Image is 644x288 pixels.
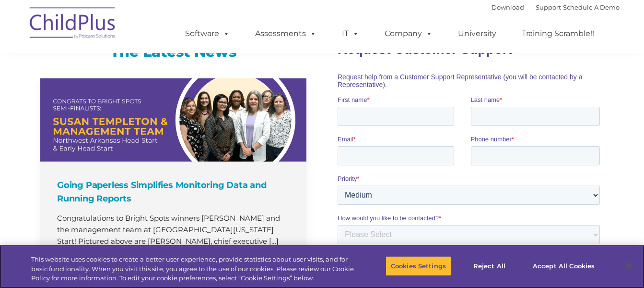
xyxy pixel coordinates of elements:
button: Accept All Cookies [527,256,600,276]
img: ChildPlus by Procare Solutions [25,0,121,49]
button: Reject All [459,256,519,276]
span: Phone number [133,103,174,110]
span: Last name [133,63,163,71]
a: Assessments [246,24,326,43]
button: Cookies Settings [386,256,451,276]
font: | [492,3,620,11]
a: Schedule A Demo [563,3,620,11]
a: Training Scramble!! [512,24,604,43]
h4: Going Paperless Simplifies Monitoring Data and Running Reports [57,178,292,205]
a: University [448,24,506,43]
a: Company [375,24,442,43]
button: Close [618,255,639,276]
a: Support [536,3,561,11]
p: Congratulations to Bright Spots winners [PERSON_NAME] and the management team at [GEOGRAPHIC_DATA... [57,213,292,247]
a: Software [176,24,239,43]
div: This website uses cookies to create a better user experience, provide statistics about user visit... [31,255,354,283]
a: IT [332,24,369,43]
a: Download [492,3,524,11]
